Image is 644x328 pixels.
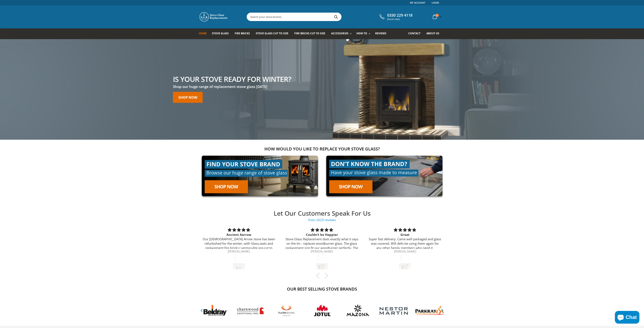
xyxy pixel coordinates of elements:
[235,28,253,39] a: Fire Bricks
[399,263,411,275] img: Dimplex Langbrook Stove Glass - 355mm x 269mm
[199,146,445,152] h2: How would you like to replace your stove glass?
[173,92,203,103] a: Shop now
[426,28,442,39] a: About us
[426,32,439,35] span: About us
[408,28,424,39] a: Contact
[356,28,372,39] a: How To
[331,28,353,39] a: Accessories
[375,32,386,35] span: Reviews
[256,32,288,35] span: Stove Glass Cut To Size
[294,28,328,39] a: Fire Bricks Cut To Size
[387,18,412,21] span: (local rate)
[199,28,210,39] a: Home
[378,13,412,21] a: 0330 229 4118 (local rate)
[285,227,358,232] div: 5 stars
[199,286,445,292] h2: Our Best Selling Stove Brands
[197,218,447,222] a: 4.89 stars from 2029 reviews
[233,252,244,263] div: [DATE]
[294,32,325,35] span: Fire Bricks Cut To Size
[435,14,439,17] span: 0
[331,13,341,21] button: Search
[235,32,250,35] span: Fire Bricks
[233,263,245,275] img: Aarrow Becton 7 Stove Glass - 314mm x 222mm
[197,218,447,222] span: from 2029 reviews
[387,13,412,18] span: 0330 229 4118
[199,32,207,35] span: Home
[316,263,328,275] img: Yeoman County Stove Glass - 211mm x 142mm (Top Corner Cut)
[256,28,292,39] a: Stove Glass Cut To Size
[368,237,441,250] p: Super fast delivery. Came well packaged and glass was covered. Will defo be using them again for ...
[197,209,447,218] h2: Let Our Customers Speak For Us
[368,227,441,232] div: 5 stars
[431,13,442,21] a: 0
[399,252,411,263] div: [DATE]
[368,232,441,237] div: Great
[202,237,275,263] p: Our [DEMOGRAPHIC_DATA] Arrow stove has been refurbished for the winter, with Glass,seals and repl...
[368,250,441,254] div: [PERSON_NAME]
[614,311,641,325] inbox-online-store-chat: Shopify online store chat
[173,84,291,89] h3: Shop our huge range of replacement stove glass [DATE]
[323,153,445,199] img: made-to-measure-cta_2cd95ceb-d519-4648-b0cf-d2d338fdf11f.jpg
[356,32,367,35] span: How To
[408,32,420,35] span: Contact
[212,32,229,35] span: Stove Glass
[316,252,328,263] div: [DATE]
[285,232,358,237] div: Couldn’t be Happier
[212,28,232,39] a: Stove Glass
[331,32,348,35] span: Accessories
[173,75,291,82] h2: Is your stove ready for winter?
[285,237,358,259] p: Stove Glass Replacement does exactly what it says on the tin - replaces woodburner glass. The gla...
[375,28,390,39] a: Reviews
[199,12,228,22] img: Stove Glass Replacement
[202,227,275,232] div: 5 stars
[285,250,358,254] div: [PERSON_NAME]
[202,250,275,254] div: [PERSON_NAME]
[202,232,275,237] div: Ancient Aarrow
[199,153,321,199] img: find-your-brand-cta_9b334d5d-5c94-48ed-825f-d7972bbdebd0.jpg
[247,13,388,21] input: Search your stove brand...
